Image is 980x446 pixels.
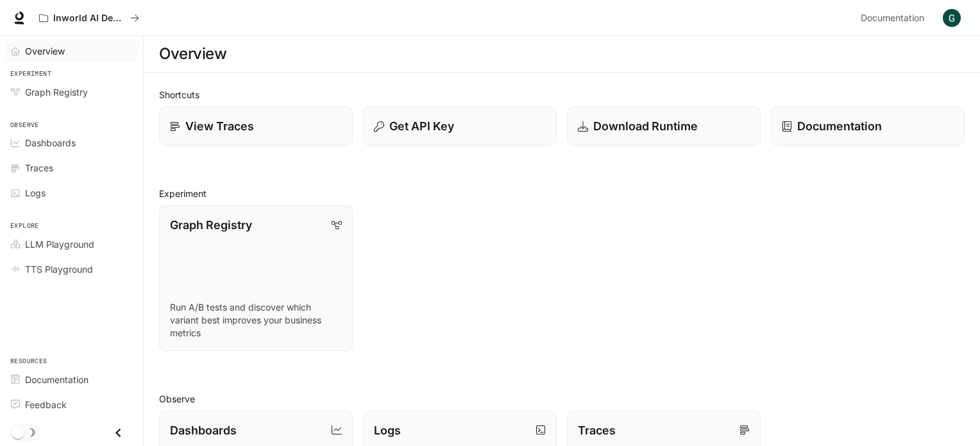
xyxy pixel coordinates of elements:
[567,107,761,146] a: Download Runtime
[797,117,882,135] p: Documentation
[159,107,353,146] a: View Traces
[5,393,138,416] a: Feedback
[12,425,24,439] span: Dark mode toggle
[25,237,94,251] span: LLM Playground
[5,233,138,255] a: LLM Playground
[593,117,698,135] p: Download Runtime
[159,205,353,351] a: Graph RegistryRun A/B tests and discover which variant best improves your business metrics
[25,85,88,99] span: Graph Registry
[25,136,76,150] span: Dashboards
[25,44,65,58] span: Overview
[943,9,961,27] img: User avatar
[578,422,616,439] p: Traces
[5,368,138,391] a: Documentation
[5,40,138,62] a: Overview
[771,107,965,146] a: Documentation
[159,41,226,67] h1: Overview
[861,10,924,26] span: Documentation
[170,216,252,234] p: Graph Registry
[53,13,125,24] p: Inworld AI Demos
[185,117,254,135] p: View Traces
[159,88,965,101] h2: Shortcuts
[159,392,965,406] h2: Observe
[856,5,934,31] a: Documentation
[363,107,557,146] button: Get API Key
[170,301,342,339] p: Run A/B tests and discover which variant best improves your business metrics
[389,117,454,135] p: Get API Key
[33,5,145,31] button: All workspaces
[939,5,965,31] button: User avatar
[159,187,965,200] h2: Experiment
[5,81,138,103] a: Graph Registry
[374,422,401,439] p: Logs
[170,422,237,439] p: Dashboards
[25,161,53,175] span: Traces
[5,132,138,154] a: Dashboards
[25,398,67,411] span: Feedback
[25,262,93,276] span: TTS Playground
[5,182,138,204] a: Logs
[25,373,89,386] span: Documentation
[25,186,46,200] span: Logs
[5,157,138,179] a: Traces
[5,258,138,280] a: TTS Playground
[104,420,133,446] button: Close drawer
